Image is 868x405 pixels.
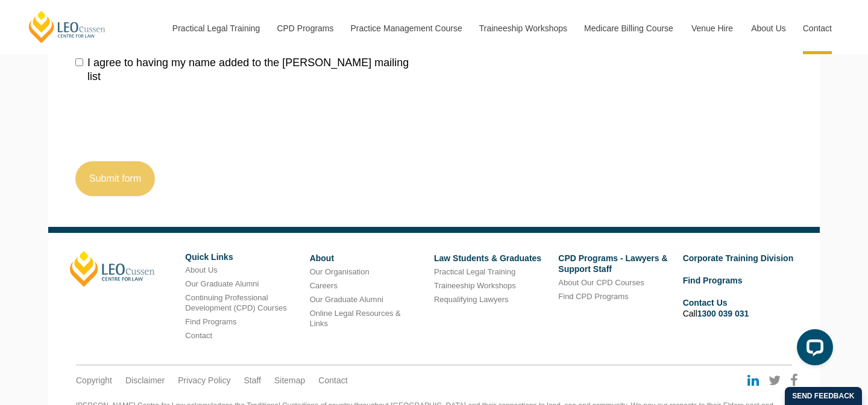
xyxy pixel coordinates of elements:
iframe: reCAPTCHA [75,102,259,149]
a: Requalifying Lawyers [434,295,509,304]
a: Careers [310,281,338,290]
a: Practical Legal Training [434,267,515,276]
a: Find Programs [683,276,743,285]
a: [PERSON_NAME] [70,251,155,287]
a: Corporate Training Division [683,253,794,263]
a: Contact Us [683,298,728,308]
a: CPD Programs [268,2,341,54]
a: [PERSON_NAME] Centre for Law [27,10,107,44]
label: I agree to having my name added to the [PERSON_NAME] mailing list [75,56,425,84]
a: Our Graduate Alumni [185,279,259,288]
a: Practice Management Course [342,2,470,54]
li: Call [683,295,798,321]
a: Find Programs [185,317,236,326]
a: About Us [185,265,217,274]
a: Practical Legal Training [163,2,268,54]
a: Sitemap [274,375,305,386]
a: Traineeship Workshops [434,281,516,290]
a: Our Graduate Alumni [310,295,383,304]
a: Continuing Professional Development (CPD) Courses [185,293,286,312]
a: About Us [742,2,794,54]
a: Contact [794,2,841,54]
a: Privacy Policy [178,375,230,386]
a: CPD Programs - Lawyers & Support Staff [558,253,667,274]
iframe: LiveChat chat widget [787,324,838,375]
a: Medicare Billing Course [575,2,682,54]
a: Disclaimer [125,375,165,386]
a: Online Legal Resources & Links [310,309,401,328]
a: Staff [244,375,261,386]
button: Submit form [75,161,155,196]
a: Contact [185,331,212,340]
a: Our Organisation [310,267,370,276]
h6: Quick Links [185,253,300,262]
a: Venue Hire [682,2,742,54]
a: About [310,253,334,263]
a: About Our CPD Courses [558,278,644,287]
input: I agree to having my name added to the [PERSON_NAME] mailing list [75,58,83,66]
a: Traineeship Workshops [470,2,575,54]
a: Copyright [76,375,112,386]
a: 1300 039 031 [697,309,749,318]
a: Contact [318,375,347,386]
a: Find CPD Programs [558,292,628,301]
a: Law Students & Graduates [434,253,541,263]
